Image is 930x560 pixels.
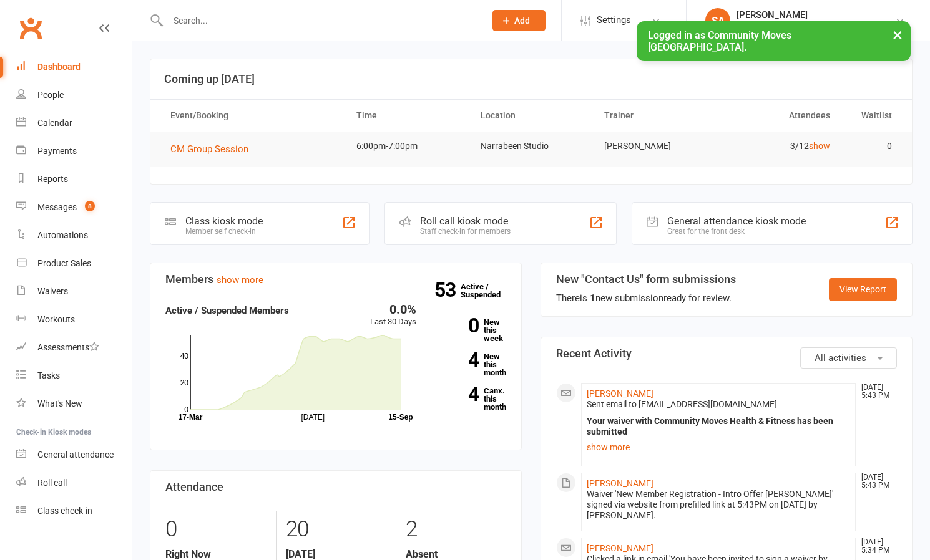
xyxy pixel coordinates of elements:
[370,303,416,316] div: 0.0%
[165,511,267,548] div: 0
[37,314,75,324] div: Workouts
[37,174,68,184] div: Reports
[406,548,506,560] strong: Absent
[37,146,77,156] div: Payments
[37,230,88,240] div: Automations
[16,165,132,193] a: Reports
[16,53,132,81] a: Dashboard
[461,273,516,308] a: 53Active / Suspended
[165,481,506,493] h3: Attendance
[15,12,46,44] a: Clubworx
[286,548,386,560] strong: [DATE]
[16,390,132,418] a: What's New
[16,497,132,525] a: Class kiosk mode
[667,215,806,227] div: General attendance kiosk mode
[37,506,92,516] div: Class check-in
[587,543,653,553] a: [PERSON_NAME]
[435,385,479,403] strong: 4
[37,398,82,408] div: What's New
[420,215,511,227] div: Roll call kiosk mode
[286,511,386,548] div: 20
[37,90,64,100] div: People
[16,469,132,497] a: Roll call
[597,6,631,34] span: Settings
[809,141,830,151] a: show
[737,9,895,21] div: [PERSON_NAME]
[648,29,791,53] span: Logged in as Community Moves [GEOGRAPHIC_DATA].
[345,100,469,132] th: Time
[37,118,72,128] div: Calendar
[16,193,132,221] a: Messages 8
[587,489,850,521] div: Waiver 'New Member Registration - Intro Offer [PERSON_NAME]' signed via website from prefilled li...
[886,21,909,48] button: ×
[37,342,99,352] div: Assessments
[16,306,132,334] a: Workouts
[435,387,506,411] a: 4Canx. this month
[217,274,263,286] a: show more
[37,202,77,212] div: Messages
[435,352,506,377] a: 4New this month
[37,62,81,72] div: Dashboard
[855,473,896,490] time: [DATE] 5:43 PM
[556,347,897,360] h3: Recent Activity
[829,278,897,301] a: View Report
[667,227,806,236] div: Great for the front desk
[16,137,132,165] a: Payments
[164,73,898,85] h3: Coming up [DATE]
[587,399,777,409] span: Sent email to [EMAIL_ADDRESS][DOMAIN_NAME]
[16,109,132,137] a: Calendar
[587,438,850,456] a: show more
[435,316,479,335] strong: 0
[469,100,594,132] th: Location
[16,249,132,278] a: Product Sales
[717,132,841,161] td: 3/12
[469,132,594,161] td: Narrabeen Studio
[556,291,736,306] div: There is new submission ready for review.
[800,347,897,369] button: All activities
[164,12,476,29] input: Search...
[37,370,60,380] div: Tasks
[514,16,530,26] span: Add
[165,548,267,560] strong: Right Now
[593,100,717,132] th: Trainer
[170,143,248,155] span: CM Group Session
[435,350,479,369] strong: 4
[165,273,506,286] h3: Members
[434,281,461,299] strong: 53
[556,273,736,286] h3: New "Contact Us" form submissions
[16,362,132,390] a: Tasks
[165,305,289,316] strong: Active / Suspended Members
[841,132,903,161] td: 0
[170,142,257,157] button: CM Group Session
[841,100,903,132] th: Waitlist
[587,389,653,398] a: [PERSON_NAME]
[717,100,841,132] th: Attendees
[370,303,416,329] div: Last 30 Days
[16,221,132,249] a: Automations
[737,21,895,32] div: Community Moves [GEOGRAPHIC_DATA]
[855,384,896,400] time: [DATE] 5:43 PM
[37,450,114,460] div: General attendance
[37,478,67,488] div: Roll call
[159,100,345,132] th: Event/Booking
[85,201,95,211] span: 8
[590,292,595,304] strong: 1
[815,352,866,364] span: All activities
[855,538,896,554] time: [DATE] 5:34 PM
[16,81,132,109] a: People
[406,511,506,548] div: 2
[16,334,132,362] a: Assessments
[587,416,850,437] div: Your waiver with Community Moves Health & Fitness has been submitted
[705,8,730,33] div: SA
[492,10,546,31] button: Add
[593,132,717,161] td: [PERSON_NAME]
[185,215,263,227] div: Class kiosk mode
[37,286,68,296] div: Waivers
[420,227,511,236] div: Staff check-in for members
[16,278,132,306] a: Waivers
[185,227,263,236] div: Member self check-in
[37,258,91,268] div: Product Sales
[587,478,653,488] a: [PERSON_NAME]
[435,318,506,342] a: 0New this week
[345,132,469,161] td: 6:00pm-7:00pm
